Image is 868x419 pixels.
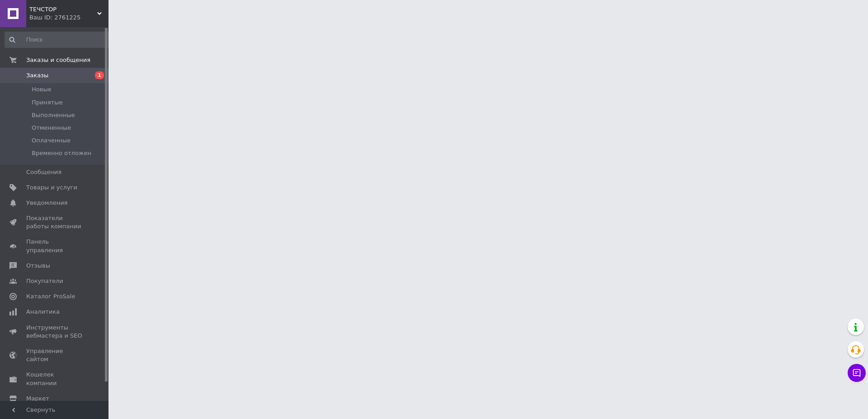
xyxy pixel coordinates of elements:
span: Товары и услуги [26,184,77,192]
span: 1 [95,71,104,79]
span: Заказы и сообщения [26,56,90,64]
span: Уведомления [26,199,67,207]
span: ТЕЧСТОР [29,5,97,14]
span: Принятые [32,99,63,107]
span: Новые [32,85,52,94]
span: Заказы [26,71,48,80]
span: Маркет [26,395,49,403]
div: Ваш ID: 2761225 [29,14,108,22]
span: Отмененные [32,124,71,132]
span: Оплаченные [32,137,71,145]
span: Панель управления [26,238,84,254]
span: Покупатели [26,277,63,285]
span: Отзывы [26,262,50,270]
span: Инструменты вебмастера и SEO [26,324,84,340]
button: Чат с покупателем [848,364,866,382]
span: Показатели работы компании [26,214,84,231]
span: Аналитика [26,308,60,316]
span: Управление сайтом [26,347,84,363]
span: Кошелек компании [26,371,84,387]
span: Выполненные [32,111,75,119]
span: Каталог ProSale [26,292,75,301]
span: Сообщения [26,168,61,176]
span: Временно отложен [32,149,91,157]
input: Поиск [5,32,112,48]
